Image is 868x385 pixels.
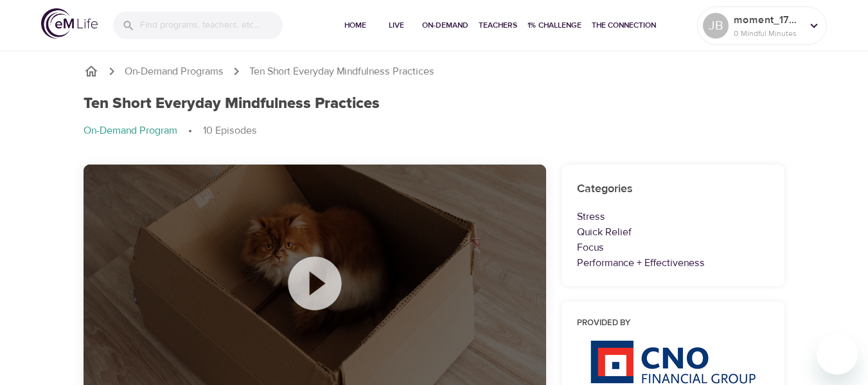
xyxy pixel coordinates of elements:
iframe: Button to launch messaging window [817,334,858,375]
p: Performance + Effectiveness [577,255,770,271]
span: Teachers [479,19,517,32]
span: Home [340,19,371,32]
img: CNO%20logo.png [590,340,756,384]
img: logo [41,8,98,39]
h6: Provided by [577,317,770,330]
nav: breadcrumb [84,123,785,139]
h6: Categories [577,180,770,199]
p: moment_1756303729 [734,12,802,28]
div: JB [703,13,729,39]
nav: breadcrumb [84,64,785,79]
p: Ten Short Everyday Mindfulness Practices [249,64,434,79]
span: Live [381,19,412,32]
span: 1% Challenge [527,19,581,32]
p: 10 Episodes [203,123,257,138]
input: Find programs, teachers, etc... [140,12,283,39]
a: On-Demand Programs [125,64,224,79]
h1: Ten Short Everyday Mindfulness Practices [84,94,380,113]
p: 0 Mindful Minutes [734,28,802,39]
span: On-Demand [422,19,468,32]
p: Quick Relief [577,224,770,240]
p: Focus [577,240,770,255]
p: On-Demand Program [84,123,177,138]
span: The Connection [592,19,656,32]
p: Stress [577,209,770,224]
